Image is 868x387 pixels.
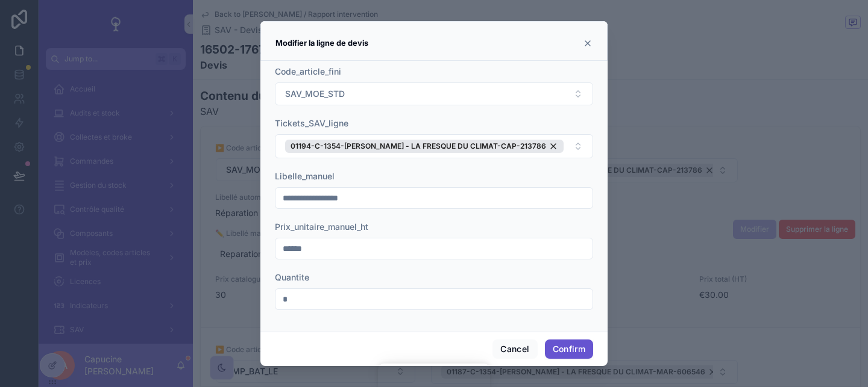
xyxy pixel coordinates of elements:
button: Select Button [275,82,593,105]
span: Prix_unitaire_manuel_ht [275,221,368,232]
span: 01194-C-1354-[PERSON_NAME] - LA FRESQUE DU CLIMAT-CAP-213786 [291,141,546,151]
span: Libelle_manuel [275,171,335,181]
button: Unselect 2053 [285,140,564,153]
span: SAV_MOE_STD [285,88,345,100]
h3: Modifier la ligne de devis [275,36,368,51]
span: Code_article_fini [275,66,341,76]
span: Quantite [275,272,309,282]
button: Select Button [275,134,593,158]
span: Tickets_SAV_ligne [275,118,348,128]
button: Cancel [492,339,537,359]
button: Confirm [545,339,593,359]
